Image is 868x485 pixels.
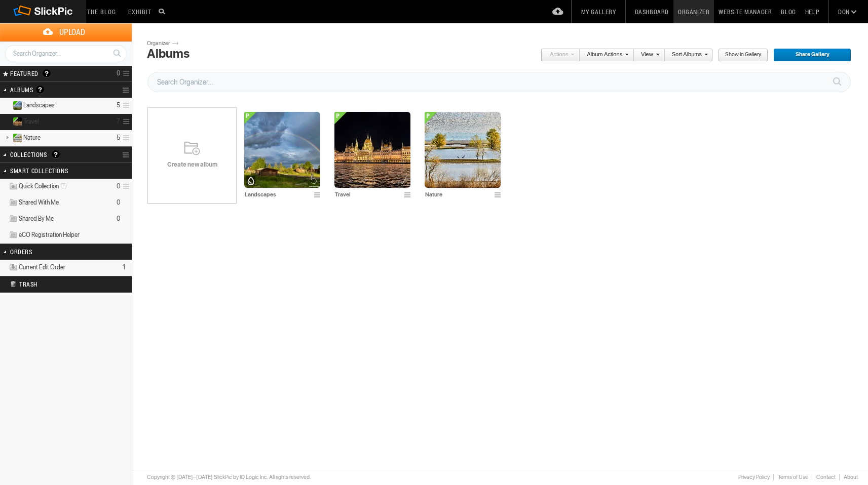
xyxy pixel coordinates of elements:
[839,474,858,480] a: About
[23,134,41,142] span: Nature
[147,72,851,92] input: Search Organizer...
[107,45,126,62] a: Search
[10,244,95,259] h2: Orders
[773,474,812,480] a: Terms of Use
[244,112,320,188] img: Pinedale_Wyoming_.webp
[634,49,659,62] a: View
[734,474,773,480] a: Privacy Policy
[7,69,39,77] span: FEATURED
[773,49,844,62] span: Share Gallery
[1,101,11,109] a: Expand
[334,112,410,188] img: Hungarian_Parliment_on_the_Danube_River_in___Budapest._Once_controlled_by_the_Hapsburg_dynasty_th...
[718,49,768,62] a: Show in Gallery
[490,176,498,184] span: 5
[244,190,311,199] input: Landscapes
[19,263,65,271] span: Current Edit Order
[10,82,95,98] h2: Albums
[23,117,39,126] span: Travel
[5,45,127,62] input: Search Organizer...
[541,49,574,62] a: Actions
[9,263,18,272] ins: Public Editorder
[401,176,407,184] span: 7
[23,101,55,109] span: Landscapes
[425,190,492,199] input: Nature
[9,198,18,207] img: ico_album_coll.png
[1,117,11,125] a: Expand
[10,163,95,178] h2: Smart Collections
[425,112,501,188] img: PrintedEarly_Morning_Colusa6_.25_lighter.webp
[9,182,18,191] img: ico_album_quick.png
[147,473,311,481] div: Copyright © [DATE]–[DATE] SlickPic by IQ Logic Inc. All rights reserved.
[812,474,839,480] a: Contact
[9,215,18,223] img: ico_album_coll.png
[1,263,11,271] a: Expand
[19,182,70,190] span: Quick Collection
[147,160,237,169] span: Create new album
[718,49,761,62] span: Show in Gallery
[9,263,18,272] img: ico_album_coll-lastimport.png
[665,49,708,62] a: Sort Albums
[10,276,104,292] h2: Trash
[157,5,169,17] input: Search photos on SlickPic...
[310,176,317,184] span: 5
[334,190,401,199] input: Travel
[19,198,59,207] span: Shared With Me
[9,101,22,110] ins: Public Album
[10,147,95,162] h2: Collections
[580,49,628,62] a: Album Actions
[9,231,18,239] img: ico_album_coll.png
[9,117,22,126] ins: Public Album
[19,215,54,223] span: Shared By Me
[122,148,132,162] a: Collection Options
[147,47,190,61] div: Albums
[12,23,132,41] span: Upload
[19,231,80,239] span: eCO Registration Helper
[9,134,22,142] ins: Public Album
